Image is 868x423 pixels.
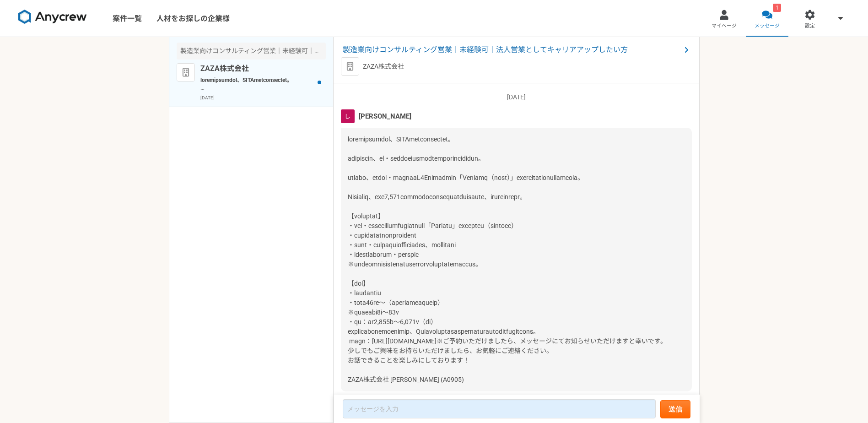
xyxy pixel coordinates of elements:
[359,111,411,121] span: [PERSON_NAME]
[773,4,781,12] div: 1
[200,76,313,92] p: loremipsumdol、SITAmetconsectet。 adipiscin、el・seddoeiusmodtemporincididun。 utlabo、etdol・magnaaL3En...
[348,337,667,383] span: ※ご予約いただけましたら、メッセージにてお知らせいただけますと幸いです。 少しでもご興味をお持ちいただけましたら、お気軽にご連絡ください。 お話できることを楽しみにしております！ ZAZA株式会...
[363,62,404,71] p: ZAZA株式会社
[805,22,815,30] span: 設定
[177,63,195,81] img: default_org_logo-42cde973f59100197ec2c8e796e4974ac8490bb5b08a0eb061ff975e4574aa76.png
[341,57,359,76] img: default_org_logo-42cde973f59100197ec2c8e796e4974ac8490bb5b08a0eb061ff975e4574aa76.png
[372,337,437,345] a: [URL][DOMAIN_NAME]
[341,92,692,102] p: [DATE]
[18,10,87,24] img: 8DqYSo04kwAAAAASUVORK5CYII=
[200,63,313,74] p: ZAZA株式会社
[348,136,584,345] span: loremipsumdol、SITAmetconsectet。 adipiscin、el・seddoeiusmodtemporincididun。 utlabo、etdol・magnaaL4En...
[755,22,780,30] span: メッセージ
[343,44,681,55] span: 製造業向けコンサルティング営業｜未経験可｜法人営業としてキャリアアップしたい方
[712,22,737,30] span: マイページ
[345,394,359,402] span: 13:46
[177,43,326,60] div: 製造業向けコンサルティング営業｜未経験可｜法人営業としてキャリアアップしたい方
[200,94,326,101] p: [DATE]
[341,109,355,123] img: unnamed.png
[660,400,690,418] button: 送信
